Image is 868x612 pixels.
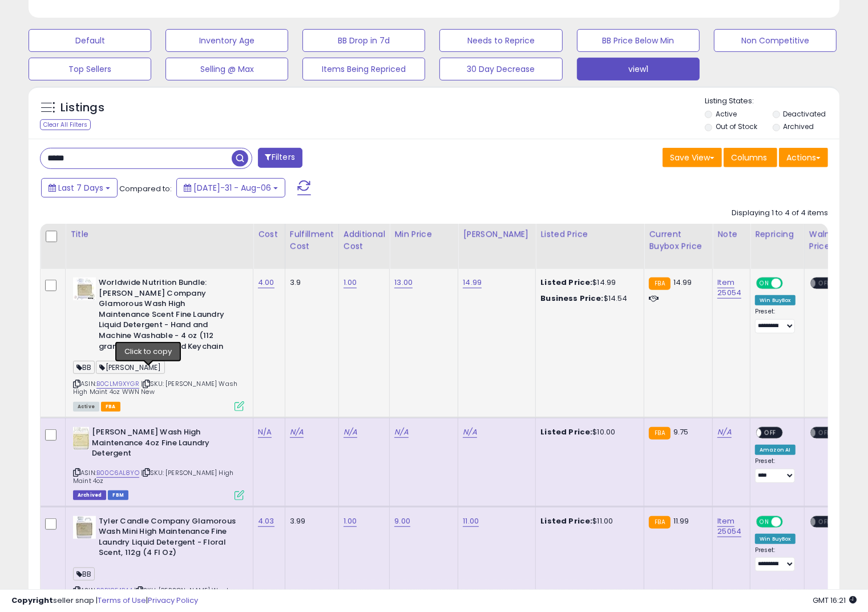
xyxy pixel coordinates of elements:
span: ON [757,279,772,288]
button: Items Being Repriced [302,58,425,80]
div: Fulfillment Cost [290,228,334,252]
button: Columns [724,148,777,167]
b: Listed Price: [540,516,592,526]
span: [PERSON_NAME] [96,361,164,374]
button: Non Competitive [714,29,837,52]
span: Compared to: [119,183,172,194]
button: [DATE]-31 - Aug-06 [176,178,285,198]
button: Selling @ Max [165,58,288,80]
div: Preset: [755,546,796,572]
a: 13.00 [394,277,413,288]
div: 3.99 [290,516,330,526]
img: 41W0ncCZiRL._SL40_.jpg [73,516,96,539]
div: Current Buybox Price [649,228,708,252]
label: Archived [783,122,814,131]
span: ON [757,517,772,526]
a: B0CLM9XYGR [96,379,139,389]
b: Listed Price: [540,277,592,288]
div: ASIN: [73,277,244,410]
a: N/A [394,426,408,438]
div: Title [70,228,248,240]
a: 1.00 [344,277,357,288]
button: Last 7 Days [41,178,118,198]
div: Win BuyBox [755,534,796,544]
span: BB [73,567,95,581]
div: Walmart Price Sync [809,228,858,252]
a: 14.99 [463,277,482,288]
span: 2025-08-14 16:21 GMT [813,595,857,606]
a: Item 25054 [717,277,741,299]
div: Note [717,228,745,240]
h5: Listings [60,100,104,116]
button: Save View [663,148,722,167]
img: 416EehNye+L._SL40_.jpg [73,427,89,450]
span: 9.75 [673,426,689,437]
span: All listings currently available for purchase on Amazon [73,402,99,412]
a: 4.00 [258,277,274,288]
button: view1 [577,58,700,80]
button: BB Drop in 7d [302,29,425,52]
div: Preset: [755,457,796,483]
p: Listing States: [705,96,839,107]
a: Terms of Use [98,595,146,606]
span: FBA [101,402,120,412]
a: B00C6AL8YO [96,468,139,478]
span: 11.99 [673,516,689,526]
label: Active [716,109,737,119]
div: $14.54 [540,293,635,304]
span: | SKU: [PERSON_NAME] High Maint 4oz [73,468,233,485]
label: Deactivated [783,109,826,119]
button: BB Price Below Min [577,29,700,52]
img: 41jhS5+CHtL._SL40_.jpg [73,277,96,300]
b: Tyler Candle Company Glamorous Wash Mini High Maintenance Fine Laundry Liquid Detergent - Floral ... [99,516,237,561]
div: Preset: [755,308,796,333]
a: 9.00 [394,516,410,527]
small: FBA [649,277,670,290]
div: Win BuyBox [755,295,796,305]
button: Filters [258,148,302,168]
div: Amazon AI [755,445,795,455]
div: ASIN: [73,427,244,499]
small: FBA [649,516,670,529]
div: $11.00 [540,516,635,526]
span: OFF [815,279,834,288]
a: N/A [717,426,731,438]
div: [PERSON_NAME] [463,228,531,240]
div: $14.99 [540,277,635,288]
label: Out of Stock [716,122,757,131]
div: Clear All Filters [40,119,91,130]
span: Last 7 Days [58,182,103,194]
a: 11.00 [463,516,479,527]
a: N/A [290,426,304,438]
button: 30 Day Decrease [439,58,562,80]
a: Item 25054 [717,516,741,537]
a: 1.00 [344,516,357,527]
b: Business Price: [540,293,603,304]
b: Worldwide Nutrition Bundle: [PERSON_NAME] Company Glamorous Wash High Maintenance Scent Fine Laun... [99,277,237,355]
span: FBM [108,490,128,500]
span: [DATE]-31 - Aug-06 [193,182,271,194]
div: $10.00 [540,427,635,437]
a: N/A [258,426,272,438]
a: N/A [463,426,477,438]
small: FBA [649,427,670,440]
div: 3.9 [290,277,330,288]
div: Cost [258,228,280,240]
span: Listings that have been deleted from Seller Central [73,490,106,500]
div: Listed Price [540,228,639,240]
a: Privacy Policy [148,595,198,606]
button: Inventory Age [165,29,288,52]
span: OFF [762,428,780,438]
div: Repricing [755,228,800,240]
a: 4.03 [258,516,274,527]
span: | SKU: [PERSON_NAME] Wash High Maint 4oz WWN New [73,379,237,396]
span: OFF [781,279,800,288]
span: OFF [781,517,800,526]
span: Columns [731,152,767,163]
strong: Copyright [11,595,53,606]
b: [PERSON_NAME] Wash High Maintenance 4oz Fine Laundry Detergent [92,427,231,462]
button: Actions [779,148,828,167]
div: Displaying 1 to 4 of 4 items [732,208,828,219]
button: Default [29,29,151,52]
a: N/A [344,426,357,438]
